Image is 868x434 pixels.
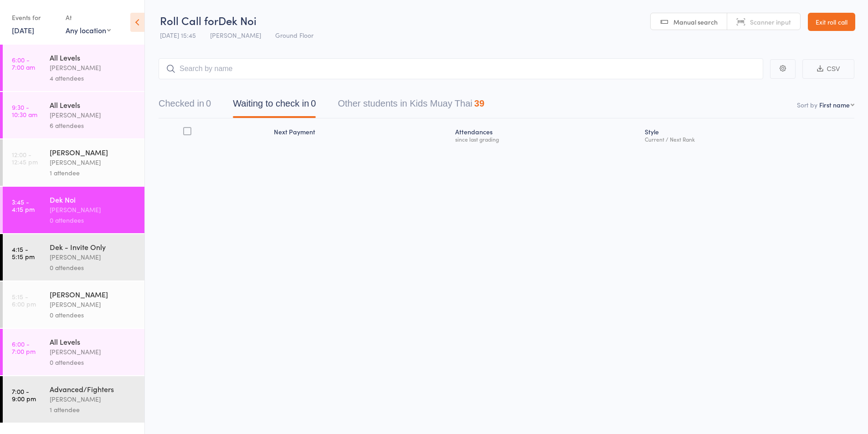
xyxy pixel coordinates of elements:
[50,157,137,168] div: [PERSON_NAME]
[50,262,137,273] div: 0 attendees
[50,73,137,83] div: 4 attendees
[455,136,637,142] div: since last grading
[12,25,34,35] a: [DATE]
[808,13,855,31] a: Exit roll call
[50,299,137,310] div: [PERSON_NAME]
[645,136,851,142] div: Current / Next Rank
[3,92,144,138] a: 9:30 -10:30 amAll Levels[PERSON_NAME]6 attendees
[275,31,313,40] span: Ground Floor
[12,56,35,71] time: 6:00 - 7:00 am
[3,281,144,328] a: 5:15 -6:00 pm[PERSON_NAME][PERSON_NAME]0 attendees
[3,187,144,233] a: 3:45 -4:15 pmDek Noi[PERSON_NAME]0 attendees
[50,204,137,215] div: [PERSON_NAME]
[3,234,144,281] a: 4:15 -5:15 pmDek - Invite Only[PERSON_NAME]0 attendees
[802,59,854,79] button: CSV
[50,52,137,62] div: All Levels
[3,45,144,91] a: 6:00 -7:00 amAll Levels[PERSON_NAME]4 attendees
[50,394,137,404] div: [PERSON_NAME]
[270,123,452,147] div: Next Payment
[50,242,137,252] div: Dek - Invite Only
[159,58,763,79] input: Search by name
[50,357,137,368] div: 0 attendees
[12,151,38,165] time: 12:00 - 12:45 pm
[3,376,144,423] a: 7:00 -9:00 pmAdvanced/Fighters[PERSON_NAME]1 attendee
[206,98,211,108] div: 0
[452,123,641,147] div: Atten­dances
[50,337,137,347] div: All Levels
[50,347,137,357] div: [PERSON_NAME]
[12,388,36,402] time: 7:00 - 9:00 pm
[673,17,718,26] span: Manual search
[50,310,137,320] div: 0 attendees
[311,98,316,108] div: 0
[12,103,37,118] time: 9:30 - 10:30 am
[50,147,137,157] div: [PERSON_NAME]
[50,120,137,131] div: 6 attendees
[50,168,137,178] div: 1 attendee
[50,384,137,394] div: Advanced/Fighters
[50,289,137,299] div: [PERSON_NAME]
[233,94,316,118] button: Waiting to check in0
[66,10,111,25] div: At
[159,94,211,118] button: Checked in0
[50,100,137,110] div: All Levels
[819,100,850,109] div: First name
[474,98,484,108] div: 39
[50,110,137,120] div: [PERSON_NAME]
[160,13,218,28] span: Roll Call for
[641,123,854,147] div: Style
[750,17,791,26] span: Scanner input
[210,31,261,40] span: [PERSON_NAME]
[218,13,257,28] span: Dek Noi
[3,329,144,375] a: 6:00 -7:00 pmAll Levels[PERSON_NAME]0 attendees
[12,293,36,307] time: 5:15 - 6:00 pm
[12,10,56,25] div: Events for
[50,252,137,262] div: [PERSON_NAME]
[50,62,137,73] div: [PERSON_NAME]
[50,194,137,204] div: Dek Noi
[12,198,35,213] time: 3:45 - 4:15 pm
[12,245,35,260] time: 4:15 - 5:15 pm
[160,31,196,40] span: [DATE] 15:45
[50,215,137,225] div: 0 attendees
[50,404,137,415] div: 1 attendee
[797,100,817,109] label: Sort by
[66,25,111,35] div: Any location
[338,94,484,118] button: Other students in Kids Muay Thai39
[3,139,144,186] a: 12:00 -12:45 pm[PERSON_NAME][PERSON_NAME]1 attendee
[12,340,36,355] time: 6:00 - 7:00 pm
